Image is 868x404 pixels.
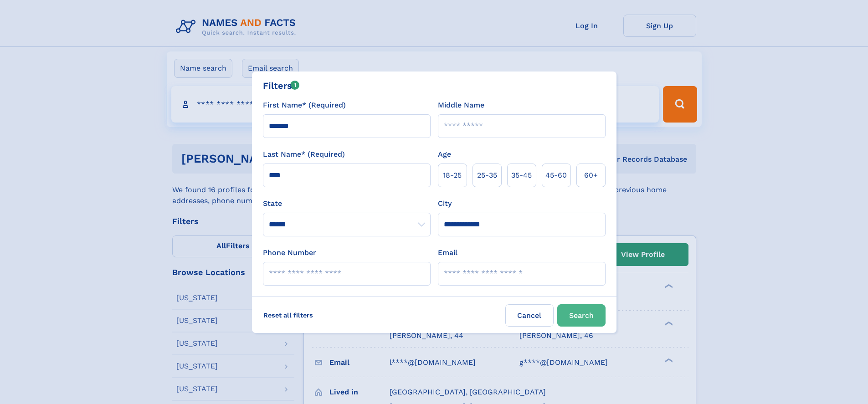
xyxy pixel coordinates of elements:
[257,304,319,326] label: Reset all filters
[505,304,554,327] label: Cancel
[511,170,532,181] span: 35‑45
[584,170,598,181] span: 60+
[263,100,346,111] label: First Name* (Required)
[263,149,345,160] label: Last Name* (Required)
[263,79,300,92] div: Filters
[438,149,451,160] label: Age
[438,247,457,258] label: Email
[263,198,431,209] label: State
[263,247,316,258] label: Phone Number
[438,100,484,111] label: Middle Name
[557,304,606,327] button: Search
[438,198,452,209] label: City
[477,170,497,181] span: 25‑35
[443,170,462,181] span: 18‑25
[545,170,567,181] span: 45‑60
